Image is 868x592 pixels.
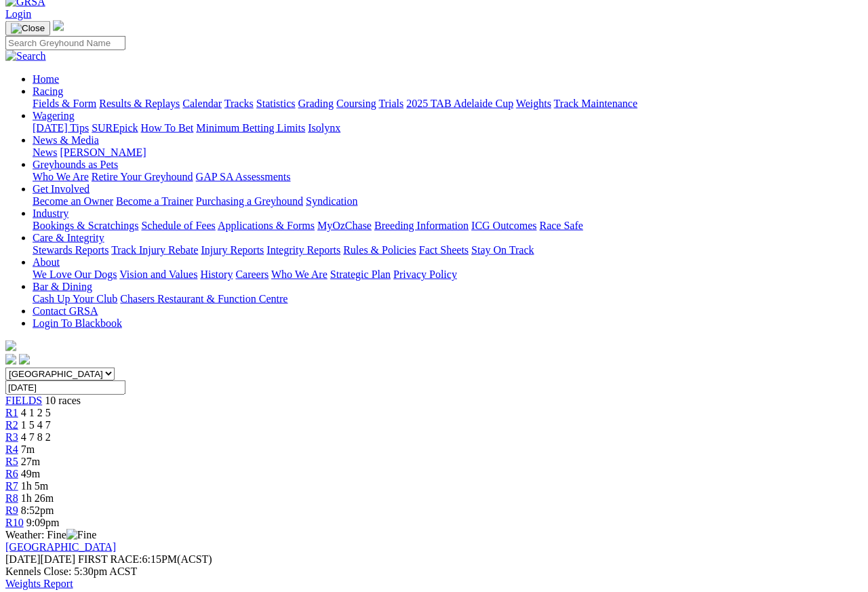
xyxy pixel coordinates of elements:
[78,553,212,565] span: 6:15PM(ACST)
[5,553,75,565] span: [DATE]
[196,171,291,182] a: GAP SA Assessments
[308,122,340,134] a: Isolynx
[5,431,18,443] a: R3
[92,122,138,134] a: SUREpick
[33,244,108,256] a: Stewards Reports
[343,244,416,256] a: Rules & Policies
[5,36,125,50] input: Search
[5,529,96,540] span: Weather: Fine
[33,269,863,281] div: About
[201,244,264,256] a: Injury Reports
[66,529,96,541] img: Fine
[33,98,96,109] a: Fields & Form
[5,8,31,20] a: Login
[471,244,534,256] a: Stay On Track
[33,195,113,207] a: Become an Owner
[5,340,16,351] img: logo-grsa-white.png
[196,122,305,134] a: Minimum Betting Limits
[218,220,315,231] a: Applications & Forms
[33,195,863,208] div: Get Involved
[419,244,469,256] a: Fact Sheets
[33,171,863,183] div: Greyhounds as Pets
[5,480,18,492] a: R7
[33,146,57,158] a: News
[393,269,457,280] a: Privacy Policy
[78,553,142,565] span: FIRST RACE:
[19,354,30,365] img: twitter.svg
[21,456,40,467] span: 27m
[21,407,51,418] span: 4 1 2 5
[33,220,863,232] div: Industry
[256,98,296,109] a: Statistics
[271,269,328,280] a: Who We Are
[60,146,146,158] a: [PERSON_NAME]
[5,553,41,565] span: [DATE]
[33,281,92,292] a: Bar & Dining
[33,232,104,243] a: Care & Integrity
[33,171,89,182] a: Who We Are
[21,468,40,479] span: 49m
[33,305,98,317] a: Contact GRSA
[116,195,193,207] a: Become a Trainer
[33,134,99,146] a: News & Media
[33,146,863,159] div: News & Media
[298,98,334,109] a: Grading
[267,244,340,256] a: Integrity Reports
[5,492,18,504] a: R8
[5,21,50,36] button: Toggle navigation
[33,183,90,195] a: Get Involved
[33,110,75,121] a: Wagering
[554,98,637,109] a: Track Maintenance
[33,98,863,110] div: Racing
[141,220,215,231] a: Schedule of Fees
[120,293,288,304] a: Chasers Restaurant & Function Centre
[317,220,372,231] a: MyOzChase
[33,208,68,219] a: Industry
[92,171,193,182] a: Retire Your Greyhound
[5,578,73,589] a: Weights Report
[5,505,18,516] a: R9
[5,50,46,62] img: Search
[235,269,269,280] a: Careers
[5,566,863,578] div: Kennels Close: 5:30pm ACST
[141,122,194,134] a: How To Bet
[99,98,180,109] a: Results & Replays
[5,443,18,455] span: R4
[111,244,198,256] a: Track Injury Rebate
[5,419,18,431] a: R2
[5,517,24,528] a: R10
[21,443,35,455] span: 7m
[33,159,118,170] a: Greyhounds as Pets
[374,220,469,231] a: Breeding Information
[33,269,117,280] a: We Love Our Dogs
[33,293,863,305] div: Bar & Dining
[26,517,60,528] span: 9:09pm
[5,354,16,365] img: facebook.svg
[200,269,233,280] a: History
[21,431,51,443] span: 4 7 8 2
[21,480,48,492] span: 1h 5m
[378,98,403,109] a: Trials
[196,195,303,207] a: Purchasing a Greyhound
[516,98,551,109] a: Weights
[336,98,376,109] a: Coursing
[21,419,51,431] span: 1 5 4 7
[5,456,18,467] a: R5
[5,468,18,479] a: R6
[21,492,54,504] span: 1h 26m
[471,220,536,231] a: ICG Outcomes
[11,23,45,34] img: Close
[5,407,18,418] a: R1
[33,244,863,256] div: Care & Integrity
[5,395,42,406] span: FIELDS
[33,122,863,134] div: Wagering
[182,98,222,109] a: Calendar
